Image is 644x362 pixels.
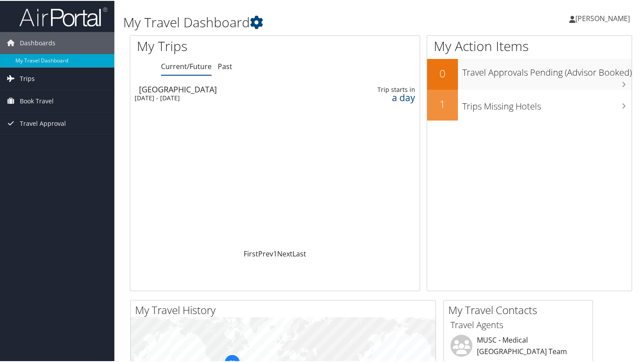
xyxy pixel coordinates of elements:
[20,67,35,89] span: Trips
[273,248,277,258] a: 1
[293,248,306,258] a: Last
[161,61,212,70] a: Current/Future
[427,36,632,55] h1: My Action Items
[20,89,54,111] span: Book Travel
[427,96,458,111] h2: 1
[569,4,639,31] a: [PERSON_NAME]
[139,84,326,92] div: [GEOGRAPHIC_DATA]
[277,248,293,258] a: Next
[427,65,458,80] h2: 0
[218,61,232,70] a: Past
[20,31,55,53] span: Dashboards
[135,93,322,101] div: [DATE] - [DATE]
[258,248,273,258] a: Prev
[450,318,586,330] h3: Travel Agents
[244,248,258,258] a: First
[123,12,467,31] h1: My Travel Dashboard
[19,6,107,26] img: airportal-logo.png
[354,93,415,101] div: a day
[137,36,293,55] h1: My Trips
[427,58,632,89] a: 0Travel Approvals Pending (Advisor Booked)
[462,61,632,78] h3: Travel Approvals Pending (Advisor Booked)
[354,85,415,93] div: Trip starts in
[448,302,593,317] h2: My Travel Contacts
[135,302,435,317] h2: My Travel History
[427,89,632,120] a: 1Trips Missing Hotels
[575,13,630,22] span: [PERSON_NAME]
[462,95,632,112] h3: Trips Missing Hotels
[20,112,66,134] span: Travel Approval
